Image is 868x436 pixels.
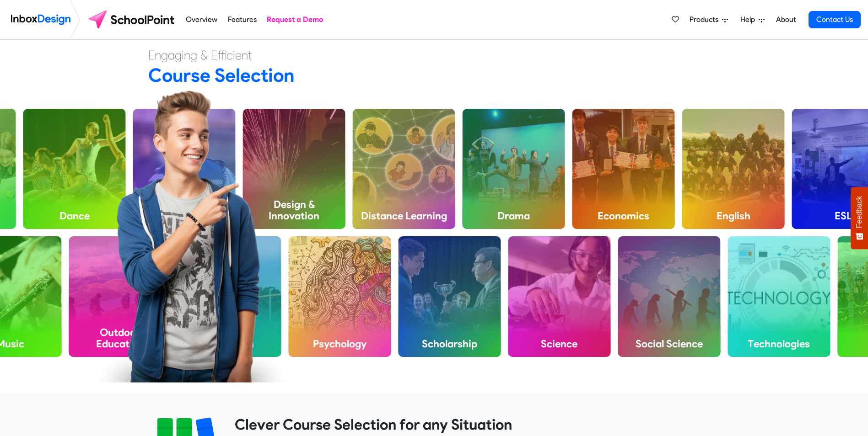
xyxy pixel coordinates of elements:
a: Contact Us [809,11,861,28]
h4: Scholarship [398,330,501,357]
h4: Social Science [618,330,720,357]
h4: Outdoor Education [69,319,171,357]
a: Help [737,11,768,29]
h2: Course Selection [148,64,720,87]
img: boy_pointing_to_right.png [94,90,287,383]
a: Features [225,11,259,29]
heading: Clever Course Selection for any Situation [235,415,713,434]
h4: Science [508,330,610,357]
a: Request a Demo [264,11,326,29]
h4: Design & Innovation [243,191,345,229]
h4: English [682,202,785,229]
h4: Distance Learning [353,202,455,229]
h4: Economics [572,202,675,229]
span: Products [690,14,722,25]
span: Feedback [855,196,863,228]
span: Help [740,14,759,25]
h4: Psychology [288,330,391,357]
a: Overview [183,11,220,29]
a: About [773,11,798,29]
h4: Technologies [728,330,830,357]
h4: Drama [463,202,565,229]
h4: Dance [23,202,126,229]
button: Feedback - Show survey [851,187,868,249]
a: Products [686,11,732,29]
img: schoolpoint logo [84,9,181,31]
h4: Engaging & Efficient [148,47,720,64]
